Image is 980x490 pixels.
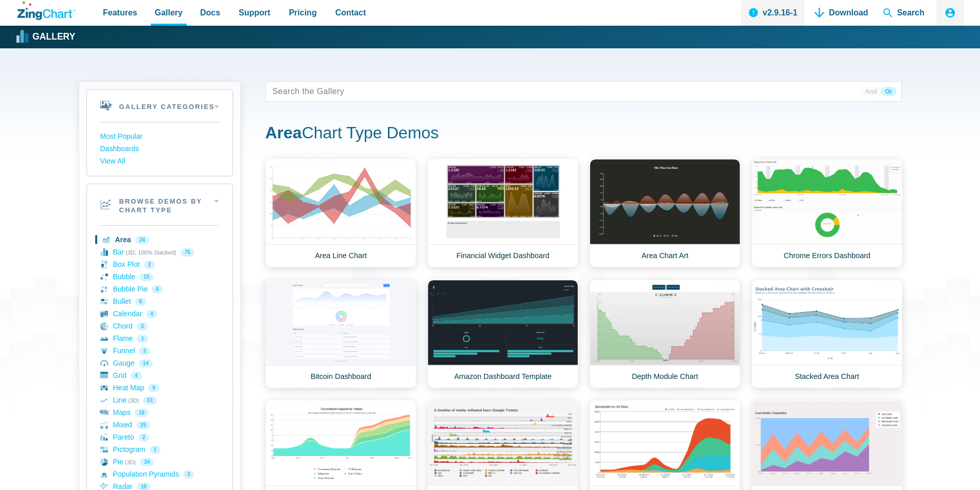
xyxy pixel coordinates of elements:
[100,155,219,168] a: View All
[590,159,740,267] a: Area Chart Art
[289,6,316,20] span: Pricing
[155,6,183,20] span: Gallery
[427,159,578,267] a: Financial Widget Dashboard
[100,131,219,143] a: Most Popular
[87,184,233,225] h2: Browse Demos By Chart Type
[427,280,578,388] a: Amazon Dashboard Template
[32,32,75,42] strong: Gallery
[590,280,740,388] a: Depth Module Chart
[200,6,220,20] span: Docs
[752,280,902,388] a: Stacked Area Chart
[861,87,881,96] span: And
[103,6,137,20] span: Features
[265,159,416,267] a: Area Line Chart
[17,1,76,20] a: ZingChart Logo. Click to return to the homepage
[17,29,75,45] a: Gallery
[265,122,902,146] h1: Chart Type Demos
[265,280,416,388] a: Bitcoin Dashboard
[100,143,219,155] a: Dashboards
[752,159,902,267] a: Chrome Errors Dashboard
[335,6,366,20] span: Contact
[239,6,270,20] span: Support
[87,89,233,122] h2: Gallery Categories
[265,123,302,142] strong: Area
[881,87,896,96] span: Or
